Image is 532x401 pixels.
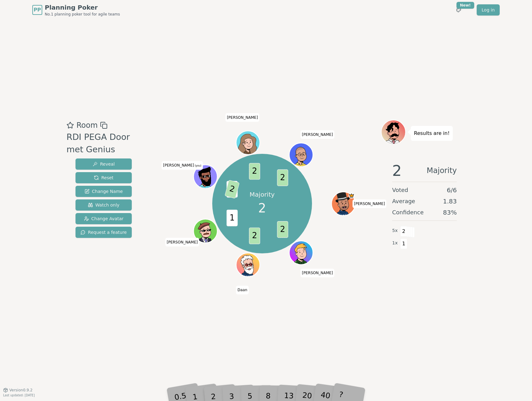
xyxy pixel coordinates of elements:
span: 5 x [392,227,398,234]
span: Average [392,197,415,206]
a: Log in [477,4,500,16]
button: Add as favourite [66,120,74,131]
button: Click to change your avatar [195,165,217,188]
span: 2 [249,163,260,180]
span: Room [76,120,98,131]
button: Watch only [76,199,132,211]
span: 1 [227,210,238,226]
span: (you) [194,164,201,167]
span: Click to change your name [225,113,259,122]
span: Click to change your name [352,199,387,208]
span: Version 0.9.2 [9,388,33,393]
span: 2 [225,180,240,199]
span: 1 x [392,240,398,247]
span: 2 [249,228,260,244]
span: Request a feature [80,229,127,235]
span: Planning Poker [45,3,120,12]
span: 6 / 6 [447,186,457,194]
button: New! [453,4,464,16]
button: Version0.9.2 [3,388,33,393]
span: 2 [277,221,288,238]
span: Change Name [85,188,123,194]
span: 2 [258,199,266,217]
div: New! [456,2,474,9]
span: Confidence [392,208,424,217]
p: Results are in! [414,129,450,138]
span: Voted [392,186,408,194]
span: 1.83 [443,197,457,206]
span: 2 [392,163,402,178]
span: Reveal [93,161,115,167]
span: Patrick is the host [349,193,355,198]
span: Reset [94,175,113,181]
span: Watch only [88,202,120,208]
span: No.1 planning poker tool for agile teams [45,12,120,17]
span: 2 [277,170,288,186]
span: Click to change your name [300,269,335,277]
span: 83 % [443,208,457,217]
span: Click to change your name [165,238,199,247]
a: PPPlanning PokerNo.1 planning poker tool for agile teams [32,3,120,17]
p: Majority [250,190,275,199]
span: Click to change your name [236,286,249,294]
button: Change Name [76,186,132,197]
span: Change Avatar [84,216,124,222]
span: Click to change your name [162,161,203,170]
span: 2 [400,226,407,237]
button: Reveal [76,158,132,170]
span: Majority [427,163,457,178]
span: Last updated: [DATE] [3,394,35,397]
div: RDI PEGA Door met Genius [66,131,143,156]
button: Request a feature [76,227,132,238]
span: Click to change your name [300,130,335,139]
span: 1 [400,238,407,249]
span: PP [34,6,41,14]
button: Change Avatar [76,213,132,224]
button: Reset [76,172,132,183]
